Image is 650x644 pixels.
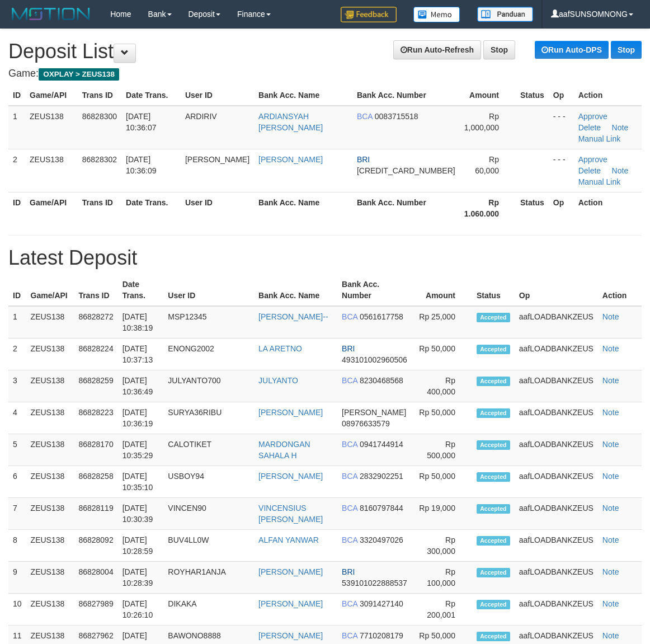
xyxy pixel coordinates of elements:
a: [PERSON_NAME] [258,631,323,640]
td: 5 [8,434,26,466]
td: SURYA36RIBU [163,402,254,434]
span: 3091427140 [360,599,403,608]
td: [DATE] 10:35:29 [118,434,164,466]
th: ID [8,192,25,224]
span: BCA [357,112,373,121]
a: Note [602,567,619,576]
a: Note [602,376,619,385]
th: User ID [181,192,254,224]
td: ZEUS138 [26,370,74,402]
a: Run Auto-Refresh [393,40,481,59]
th: Trans ID [78,85,121,106]
span: [DATE] 10:36:07 [126,112,157,132]
td: [DATE] 10:28:39 [118,562,164,594]
a: Run Auto-DPS [535,41,609,59]
a: Stop [611,41,642,59]
td: ROYHAR1ANJA [163,562,254,594]
td: aafLOADBANKZEUS [515,402,598,434]
a: Note [602,472,619,481]
a: LA ARETNO [258,344,302,353]
td: 1 [8,106,25,149]
td: ZEUS138 [25,149,78,192]
span: Accepted [477,632,510,641]
td: Rp 25,000 [412,306,472,339]
td: 86828092 [74,530,117,562]
span: [DATE] 10:36:09 [126,155,157,175]
th: Amount [460,85,516,106]
th: Trans ID [74,274,117,306]
span: BCA [342,376,357,385]
th: Bank Acc. Name [254,192,352,224]
td: 86828004 [74,562,117,594]
a: Note [602,312,619,321]
td: ZEUS138 [26,434,74,466]
td: 1 [8,306,26,339]
th: Status [516,85,549,106]
th: Status [516,192,549,224]
th: Status [472,274,515,306]
td: aafLOADBANKZEUS [515,466,598,498]
td: [DATE] 10:28:59 [118,530,164,562]
span: Accepted [477,313,510,322]
td: [DATE] 10:36:49 [118,370,164,402]
span: Rp 60,000 [475,155,499,175]
a: Approve [578,155,607,164]
span: BCA [342,312,357,321]
td: 86828119 [74,498,117,530]
a: Note [602,440,619,449]
td: aafLOADBANKZEUS [515,594,598,626]
span: 7710208179 [360,631,403,640]
a: ARDIANSYAH [PERSON_NAME] [258,112,323,132]
span: 0941744914 [360,440,403,449]
th: Bank Acc. Number [352,85,460,106]
a: Note [602,408,619,417]
span: ARDIRIV [185,112,217,121]
a: Note [602,631,619,640]
th: Trans ID [78,192,121,224]
td: Rp 100,000 [412,562,472,594]
span: 539101022888537 [342,579,407,587]
th: Bank Acc. Name [254,274,337,306]
td: JULYANTO700 [163,370,254,402]
td: aafLOADBANKZEUS [515,498,598,530]
td: BUV4LL0W [163,530,254,562]
th: User ID [181,85,254,106]
td: 86828258 [74,466,117,498]
span: BRI [342,344,355,353]
a: Note [602,535,619,544]
h1: Deposit List [8,40,642,63]
span: OXPLAY > ZEUS138 [39,68,119,81]
span: [PERSON_NAME] [185,155,249,164]
th: Bank Acc. Name [254,85,352,106]
th: Action [574,192,642,224]
span: 2832902251 [360,472,403,481]
td: ZEUS138 [25,106,78,149]
a: Note [612,166,629,175]
td: ZEUS138 [26,466,74,498]
th: Action [574,85,642,106]
td: 86828224 [74,339,117,370]
span: Accepted [477,536,510,546]
th: Op [549,192,574,224]
span: Rp 1,000,000 [464,112,499,132]
span: Accepted [477,345,510,354]
h1: Latest Deposit [8,247,642,269]
span: 86828300 [82,112,117,121]
span: 08976633579 [342,419,390,428]
th: Game/API [25,192,78,224]
td: USBOY94 [163,466,254,498]
span: [CREDIT_CARD_NUMBER] [357,166,455,175]
th: Bank Acc. Number [337,274,412,306]
a: Stop [483,40,515,59]
span: 8160797844 [360,504,403,513]
td: ZEUS138 [26,594,74,626]
span: BCA [342,472,357,481]
a: Note [602,599,619,608]
a: ALFAN YANWAR [258,535,319,544]
a: Note [602,504,619,513]
a: [PERSON_NAME] [258,408,323,417]
td: Rp 300,000 [412,530,472,562]
img: MOTION_logo.png [8,6,93,22]
td: aafLOADBANKZEUS [515,339,598,370]
span: BCA [342,599,357,608]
